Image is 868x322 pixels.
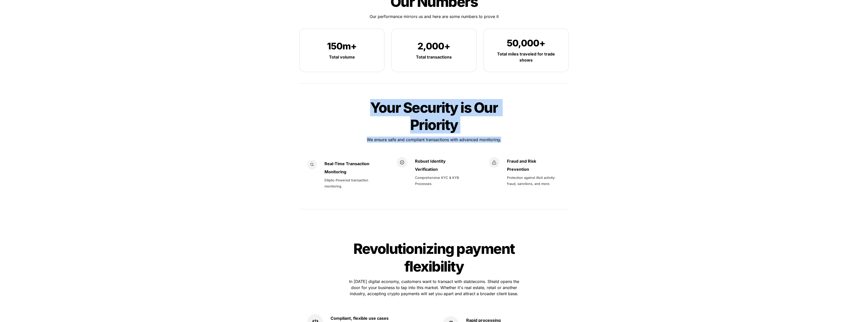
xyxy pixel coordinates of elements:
[415,167,438,172] strong: Verification
[329,54,355,60] strong: Total volume
[370,99,500,134] span: Your Security is Our Priority
[415,159,446,164] strong: Robust Identity
[324,161,369,166] strong: Real-Time Transaction
[418,41,450,52] span: 2,000+
[415,176,460,186] span: Comprehensive KYC & KYB Processes.
[349,279,520,296] span: In [DATE] digital economy, customers want to transact with stablecoins. Shield opens the door for...
[331,316,389,321] strong: Compliant, flexible use cases
[324,169,346,174] strong: Monitoring
[416,54,452,60] strong: Total transactions
[367,137,501,142] span: We ensure safe and compliant transactions with advanced monitoring.
[370,14,499,19] span: Our performance mirrors us and here are some numbers to prove it
[327,41,357,52] span: 150m+
[507,37,545,49] span: 50,000+
[507,176,556,186] span: Protection against illicit activity: fraud, sanctions, and more.
[497,51,556,63] strong: Total miles traveled for trade shows
[353,240,517,275] span: Revolutionizing payment flexibility
[507,159,536,164] strong: Fraud and Risk
[324,178,369,188] span: Elliptic-Powered transaction monitoring.
[507,167,529,172] strong: Prevention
